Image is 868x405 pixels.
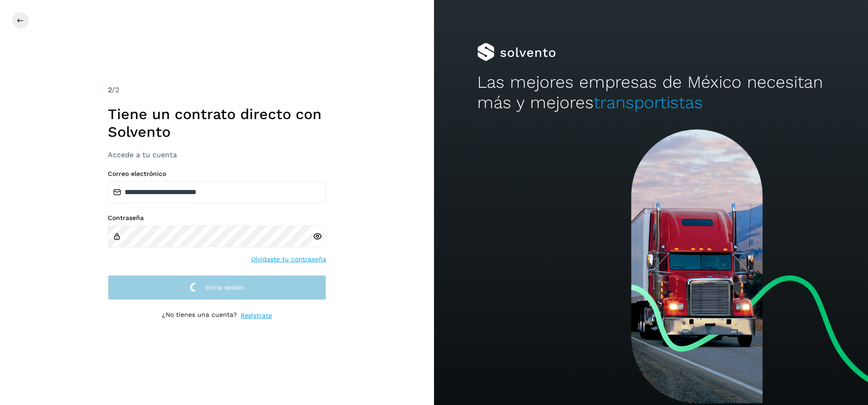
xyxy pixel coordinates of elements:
a: Olvidaste tu contraseña [251,255,326,264]
span: transportistas [594,93,703,112]
h1: Tiene un contrato directo con Solvento [108,105,326,140]
span: Inicia sesión [205,284,244,290]
span: 2 [108,85,112,94]
h3: Accede a tu cuenta [108,150,326,159]
p: ¿No tienes una cuenta? [162,311,237,320]
a: Regístrate [241,311,272,320]
h2: Las mejores empresas de México necesitan más y mejores [477,72,824,113]
div: /2 [108,85,326,95]
label: Contraseña [108,214,326,222]
label: Correo electrónico [108,170,326,178]
button: Inicia sesión [108,275,326,300]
